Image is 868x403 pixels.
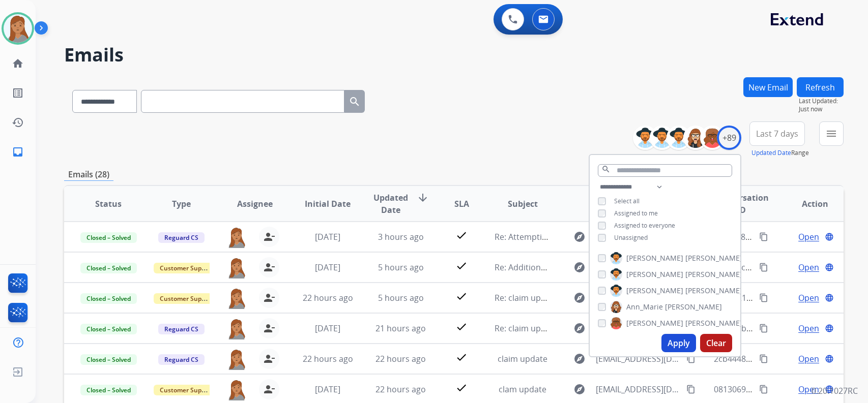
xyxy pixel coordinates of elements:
[573,292,586,304] mat-icon: explore
[798,261,819,273] span: Open
[172,198,191,210] span: Type
[80,324,137,334] span: Closed – Solved
[226,257,247,278] img: agent-avatar
[685,286,742,296] span: [PERSON_NAME]
[626,269,683,280] span: [PERSON_NAME]
[573,353,586,365] mat-icon: explore
[626,318,683,328] span: [PERSON_NAME]
[714,353,868,364] span: 2cb44489-9299-4fc2-887c-03830d0626e7
[158,324,205,334] span: Reguard CS
[665,302,722,312] span: [PERSON_NAME]
[495,231,678,242] span: Re: Attempting to file a claim, web system failing
[315,384,340,395] span: [DATE]
[596,353,680,365] span: [EMAIL_ADDRESS][DOMAIN_NAME]
[573,383,586,395] mat-icon: explore
[825,354,834,363] mat-icon: language
[749,121,805,146] button: Last 7 days
[798,353,819,365] span: Open
[751,148,809,157] span: Range
[226,349,247,370] img: agent-avatar
[825,232,834,241] mat-icon: language
[495,323,558,334] span: Re: claim update
[263,383,275,395] mat-icon: person_remove
[743,77,793,97] button: New Email
[12,57,24,70] mat-icon: home
[375,384,426,395] span: 22 hours ago
[315,323,340,334] span: [DATE]
[573,261,586,273] mat-icon: explore
[751,149,791,157] button: Updated Date
[455,229,468,241] mat-icon: check
[237,198,273,210] span: Assignee
[686,385,696,394] mat-icon: content_copy
[417,192,429,204] mat-icon: arrow_downward
[717,126,741,150] div: +89
[596,383,680,395] span: [EMAIL_ADDRESS][DOMAIN_NAME]
[812,385,858,397] p: 0.20.1027RC
[770,186,844,222] th: Action
[685,269,742,280] span: [PERSON_NAME]
[573,231,586,243] mat-icon: explore
[154,293,220,304] span: Customer Support
[226,227,247,248] img: agent-avatar
[798,231,819,243] span: Open
[797,77,844,97] button: Refresh
[455,351,468,363] mat-icon: check
[455,321,468,333] mat-icon: check
[799,97,844,105] span: Last Updated:
[498,353,547,364] span: claim update
[825,263,834,272] mat-icon: language
[158,232,205,243] span: Reguard CS
[495,262,597,273] span: Re: Additional information.
[378,292,424,303] span: 5 hours ago
[614,233,648,242] span: Unassigned
[685,318,742,328] span: [PERSON_NAME]
[499,384,546,395] span: clam update
[455,382,468,394] mat-icon: check
[4,14,32,43] img: avatar
[601,165,611,174] mat-icon: search
[263,353,275,365] mat-icon: person_remove
[759,232,768,241] mat-icon: content_copy
[154,385,220,395] span: Customer Support
[226,318,247,339] img: agent-avatar
[626,253,683,263] span: [PERSON_NAME]
[315,262,340,273] span: [DATE]
[798,322,819,334] span: Open
[372,192,409,216] span: Updated Date
[626,286,683,296] span: [PERSON_NAME]
[263,292,275,304] mat-icon: person_remove
[95,198,122,210] span: Status
[825,128,837,140] mat-icon: menu
[614,209,658,218] span: Assigned to me
[378,231,424,242] span: 3 hours ago
[455,260,468,272] mat-icon: check
[315,231,340,242] span: [DATE]
[495,292,558,303] span: Re: claim update
[375,353,426,364] span: 22 hours ago
[714,192,770,216] span: Conversation ID
[686,354,696,363] mat-icon: content_copy
[12,87,24,99] mat-icon: list_alt
[378,262,424,273] span: 5 hours ago
[661,334,696,352] button: Apply
[700,334,732,352] button: Clear
[825,293,834,302] mat-icon: language
[759,385,768,394] mat-icon: content_copy
[80,385,137,395] span: Closed – Solved
[798,383,819,395] span: Open
[756,132,798,136] span: Last 7 days
[454,198,469,210] span: SLA
[825,324,834,333] mat-icon: language
[158,354,205,365] span: Reguard CS
[303,353,353,364] span: 22 hours ago
[226,288,247,309] img: agent-avatar
[80,263,137,273] span: Closed – Solved
[80,293,137,304] span: Closed – Solved
[305,198,351,210] span: Initial Date
[798,292,819,304] span: Open
[759,293,768,302] mat-icon: content_copy
[349,96,361,108] mat-icon: search
[614,197,640,205] span: Select all
[573,322,586,334] mat-icon: explore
